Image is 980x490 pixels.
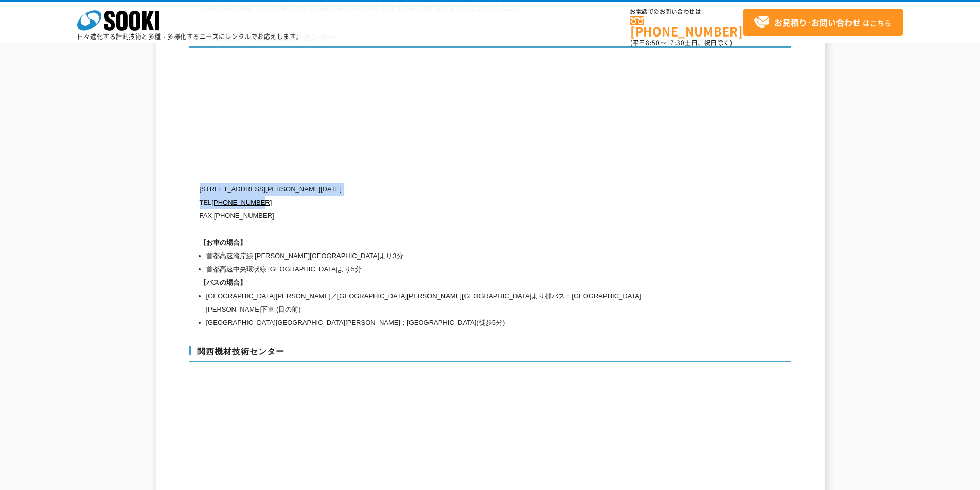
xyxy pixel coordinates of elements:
span: はこちら [754,15,892,30]
p: TEL [200,196,693,209]
a: [PHONE_NUMBER] [630,16,743,37]
strong: お見積り･お問い合わせ [774,16,861,28]
h1: 【お車の場合】 [200,236,693,249]
p: 日々進化する計測技術と多種・多様化するニーズにレンタルでお応えします。 [77,33,302,40]
span: 17:30 [666,38,685,47]
span: 8:50 [646,38,660,47]
li: 首都高速湾岸線 [PERSON_NAME][GEOGRAPHIC_DATA]より3分 [206,249,693,263]
span: お電話でのお問い合わせは [630,9,743,15]
h1: 【バスの場合】 [200,276,693,289]
li: [GEOGRAPHIC_DATA][GEOGRAPHIC_DATA][PERSON_NAME]：[GEOGRAPHIC_DATA](徒歩5分) [206,316,693,330]
a: [PHONE_NUMBER] [211,198,272,206]
li: [GEOGRAPHIC_DATA][PERSON_NAME]／[GEOGRAPHIC_DATA][PERSON_NAME][GEOGRAPHIC_DATA]より都バス：[GEOGRAPHIC_D... [206,289,693,316]
h3: 関西機材技術センター [189,346,791,362]
li: 首都高速中央環状線 [GEOGRAPHIC_DATA]より5分 [206,263,693,276]
span: (平日 ～ 土日、祝日除く) [630,38,732,47]
p: FAX [PHONE_NUMBER] [200,209,693,223]
p: [STREET_ADDRESS][PERSON_NAME][DATE] [200,183,693,196]
a: お見積り･お問い合わせはこちら [743,9,903,36]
